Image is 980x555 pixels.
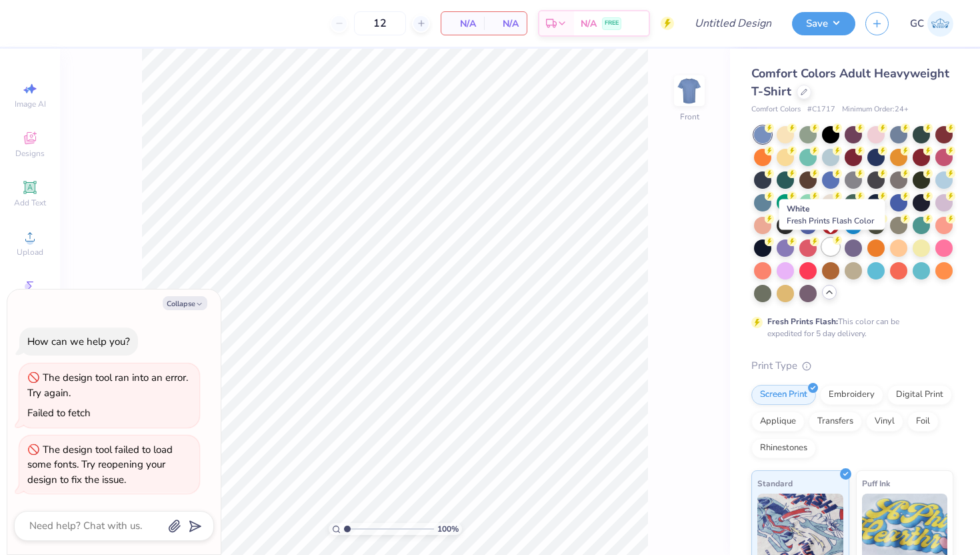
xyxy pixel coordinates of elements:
[866,412,903,432] div: Vinyl
[820,385,883,405] div: Embroidery
[751,385,816,405] div: Screen Print
[684,10,782,37] input: Untitled Design
[15,99,46,109] span: Image AI
[907,412,939,432] div: Foil
[437,523,459,535] span: 100 %
[15,148,45,159] span: Designs
[676,77,703,104] img: Front
[27,406,91,420] div: Failed to fetch
[751,412,805,432] div: Applique
[680,111,699,123] div: Front
[767,316,838,327] strong: Fresh Prints Flash:
[862,476,890,490] span: Puff Ink
[354,11,406,35] input: – –
[910,16,924,31] span: GC
[492,17,519,31] span: N/A
[751,104,801,115] span: Comfort Colors
[163,296,207,310] button: Collapse
[927,11,953,37] img: George Charles
[842,104,909,115] span: Minimum Order: 24 +
[27,335,130,348] div: How can we help you?
[757,476,793,490] span: Standard
[807,104,835,115] span: # C1717
[27,443,173,486] div: The design tool failed to load some fonts. Try reopening your design to fix the issue.
[17,247,43,257] span: Upload
[787,215,874,226] span: Fresh Prints Flash Color
[910,11,953,37] a: GC
[767,316,931,340] div: This color can be expedited for 5 day delivery.
[14,197,46,208] span: Add Text
[792,12,855,35] button: Save
[809,412,862,432] div: Transfers
[605,19,619,28] span: FREE
[751,358,953,374] div: Print Type
[449,17,476,31] span: N/A
[581,17,597,31] span: N/A
[779,199,885,230] div: White
[751,65,949,99] span: Comfort Colors Adult Heavyweight T-Shirt
[27,371,188,400] div: The design tool ran into an error. Try again.
[751,438,816,458] div: Rhinestones
[887,385,952,405] div: Digital Print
